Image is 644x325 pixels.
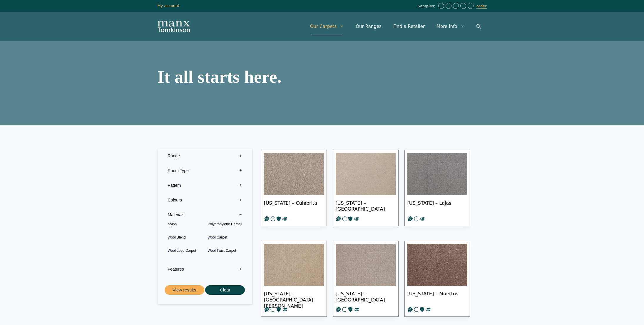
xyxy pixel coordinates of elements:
a: [US_STATE] – Muertos [404,241,470,317]
a: Open Search Bar [471,18,487,35]
label: Colours [162,193,248,207]
a: [US_STATE] – Culebrita [261,150,327,226]
a: My account [158,4,180,8]
button: Clear [205,285,245,295]
a: [US_STATE] – [GEOGRAPHIC_DATA] [333,150,399,226]
label: Room Type [162,163,248,178]
a: [US_STATE] – [GEOGRAPHIC_DATA] [333,241,399,317]
label: Features [162,262,248,276]
label: Range [162,149,248,163]
a: Our Ranges [350,18,387,35]
span: [US_STATE] – [GEOGRAPHIC_DATA] [336,195,396,216]
a: [US_STATE] – Lajas [404,150,470,226]
a: More Info [431,18,470,35]
a: [US_STATE] – [GEOGRAPHIC_DATA][PERSON_NAME] [261,241,327,317]
span: [US_STATE] – Culebrita [264,195,324,216]
a: Find a Retailer [387,18,431,35]
span: [US_STATE] – Lajas [407,195,467,216]
a: Our Carpets [304,18,350,35]
a: order [476,4,487,9]
span: Samples: [418,4,437,9]
label: Pattern [162,178,248,193]
span: [US_STATE] – Muertos [407,286,467,306]
nav: Primary [304,18,487,35]
h1: It all starts here. [158,68,319,86]
span: [US_STATE] – [GEOGRAPHIC_DATA] [336,286,396,306]
img: Manx Tomkinson [158,21,190,32]
button: View results [165,285,204,295]
label: Materials [162,207,248,222]
span: [US_STATE] – [GEOGRAPHIC_DATA][PERSON_NAME] [264,286,324,306]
